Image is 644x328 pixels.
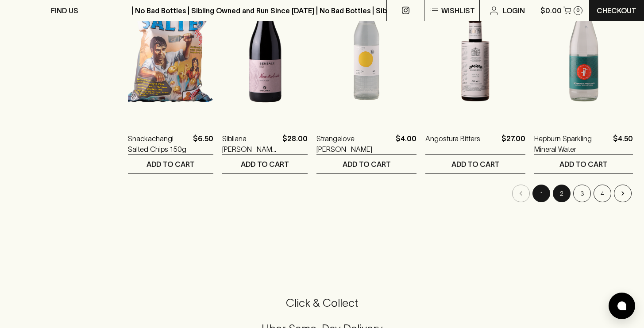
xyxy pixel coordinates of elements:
p: ADD TO CART [241,159,289,170]
p: Wishlist [441,5,475,16]
p: $6.50 [193,133,213,154]
button: Go to page 2 [553,185,571,202]
p: Login [503,5,525,16]
button: Go to next page [614,185,632,202]
p: ADD TO CART [451,159,500,170]
p: Checkout [597,5,636,16]
p: ADD TO CART [343,159,391,170]
button: ADD TO CART [128,155,213,173]
a: Angostura Bitters [425,133,480,154]
button: Go to page 3 [573,185,591,202]
button: ADD TO CART [534,155,633,173]
a: Hepburn Sparkling Mineral Water [534,133,609,154]
button: page 1 [532,185,550,202]
p: 0 [576,8,580,13]
button: ADD TO CART [222,155,308,173]
nav: pagination navigation [128,185,633,202]
p: $0.00 [540,5,562,16]
p: FIND US [51,5,78,16]
p: $4.00 [396,133,416,154]
button: ADD TO CART [316,155,416,173]
button: ADD TO CART [425,155,525,173]
img: bubble-icon [617,301,626,310]
p: $27.00 [501,133,525,154]
h5: Click & Collect [11,296,633,310]
a: Sibliana [PERSON_NAME] Nero [PERSON_NAME] 2023 [222,133,279,154]
button: Go to page 4 [594,185,611,202]
p: ADD TO CART [559,159,608,170]
p: $4.50 [613,133,633,154]
p: $28.00 [282,133,308,154]
a: Strangelove [PERSON_NAME] [316,133,392,154]
a: Snackachangi Salted Chips 150g [128,133,189,154]
p: ADD TO CART [147,159,195,170]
